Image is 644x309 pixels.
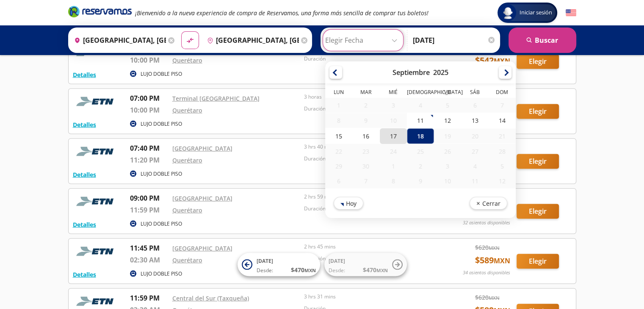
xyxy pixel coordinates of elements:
p: 10:00 PM [130,55,168,65]
a: Querétaro [172,256,202,264]
p: LUJO DOBLE PISO [141,270,182,278]
div: 30-Sep-25 [352,159,379,174]
small: MXN [494,56,510,66]
button: Detalles [73,170,96,179]
th: Sábado [461,88,488,98]
p: LUJO DOBLE PISO [141,120,182,128]
div: 24-Sep-25 [379,144,406,159]
p: 09:00 PM [130,193,168,203]
button: [DATE]Desde:$470MXN [324,253,407,276]
button: Elegir [517,254,559,269]
p: 11:45 PM [130,243,168,253]
div: 08-Sep-25 [325,113,352,128]
button: Elegir [517,54,559,69]
a: Querétaro [172,206,202,214]
p: 11:59 PM [130,293,168,303]
small: MXN [489,295,500,301]
div: 10-Oct-25 [434,174,461,188]
th: Miércoles [379,88,406,98]
p: LUJO DOBLE PISO [141,220,182,228]
th: Jueves [406,88,434,98]
a: [GEOGRAPHIC_DATA] [172,244,232,252]
small: MXN [494,256,510,265]
th: Viernes [434,88,461,98]
div: 11-Sep-25 [406,113,434,128]
small: MXN [304,267,316,273]
div: 07-Oct-25 [352,174,379,188]
button: English [566,8,576,18]
span: $ 620 [475,243,500,252]
button: Hoy [334,197,363,210]
div: 10-Sep-25 [379,113,406,128]
div: 22-Sep-25 [325,144,352,159]
div: 06-Oct-25 [325,174,352,188]
input: Buscar Destino [204,30,299,51]
div: 02-Sep-25 [352,98,379,113]
div: Septiembre [392,68,430,77]
div: 04-Oct-25 [461,159,488,174]
p: 2 hrs 59 mins [304,193,432,201]
button: Elegir [517,104,559,119]
span: $ 470 [363,265,388,274]
img: RESERVAMOS [73,193,119,210]
span: $ 589 [475,254,510,267]
div: 01-Sep-25 [325,98,352,113]
div: 03-Oct-25 [434,159,461,174]
a: [GEOGRAPHIC_DATA] [172,194,232,202]
div: 04-Sep-25 [406,98,434,113]
p: LUJO DOBLE PISO [141,170,182,178]
button: [DATE]Desde:$470MXN [238,253,320,276]
button: Detalles [73,120,96,129]
button: Cerrar [469,197,507,210]
div: 03-Sep-25 [379,98,406,113]
input: Opcional [413,30,496,51]
p: 3 hrs 40 mins [304,143,432,151]
div: 19-Sep-25 [434,129,461,143]
div: 06-Sep-25 [461,98,488,113]
p: Duración [304,55,432,63]
button: Detalles [73,220,96,229]
div: 25-Sep-25 [406,144,434,159]
p: 3 hrs 31 mins [304,293,432,301]
p: Duración [304,155,432,163]
div: 18-Sep-25 [406,128,434,144]
p: 02:30 AM [130,255,168,265]
a: Querétaro [172,106,202,114]
span: Iniciar sesión [516,8,556,17]
p: Duración [304,105,432,113]
img: RESERVAMOS [73,143,119,160]
div: 26-Sep-25 [434,144,461,159]
div: 11-Oct-25 [461,174,488,188]
p: 07:40 PM [130,143,168,153]
div: 2025 [433,68,448,77]
a: Central del Sur (Taxqueña) [172,294,249,302]
div: 17-Sep-25 [379,128,406,144]
button: Elegir [517,204,559,219]
span: Desde: [257,267,273,274]
div: 29-Sep-25 [325,159,352,174]
div: 09-Sep-25 [352,113,379,128]
div: 27-Sep-25 [461,144,488,159]
p: Duración [304,205,432,212]
p: 07:00 PM [130,93,168,103]
small: MXN [489,245,500,251]
p: LUJO DOBLE PISO [141,70,182,78]
a: Querétaro [172,156,202,164]
div: 14-Sep-25 [488,113,515,128]
button: Detalles [73,70,96,79]
div: 23-Sep-25 [352,144,379,159]
p: 10:00 PM [130,105,168,115]
img: RESERVAMOS [73,243,119,260]
div: 12-Sep-25 [434,113,461,128]
span: [DATE] [329,257,345,265]
p: 2 hrs 45 mins [304,243,432,251]
div: 05-Oct-25 [488,159,515,174]
p: 3 horas [304,93,432,101]
input: Elegir Fecha [325,30,401,51]
em: ¡Bienvenido a la nueva experiencia de compra de Reservamos, una forma más sencilla de comprar tus... [135,9,428,17]
div: 15-Sep-25 [325,128,352,144]
div: 05-Sep-25 [434,98,461,113]
div: 20-Sep-25 [461,129,488,143]
a: Querétaro [172,56,202,64]
span: $ 620 [475,293,500,302]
